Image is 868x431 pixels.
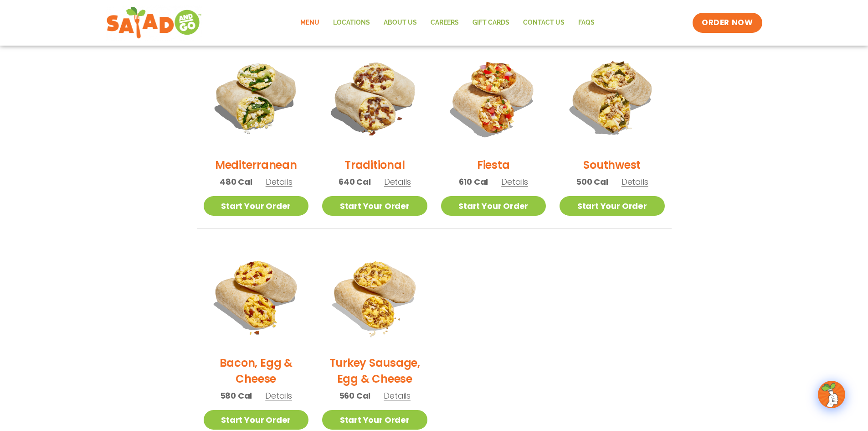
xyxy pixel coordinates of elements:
span: 480 Cal [220,176,252,188]
nav: Menu [293,12,601,33]
img: Product photo for Southwest [560,45,665,150]
span: 500 Cal [576,176,608,188]
a: Careers [424,12,466,33]
span: Details [265,390,292,401]
a: Start Your Order [204,410,309,430]
h2: Turkey Sausage, Egg & Cheese [322,355,427,387]
a: Start Your Order [322,196,427,216]
span: 610 Cal [459,176,488,188]
a: Start Your Order [204,196,309,216]
img: Product photo for Mediterranean Breakfast Burrito [204,45,309,150]
span: Details [384,176,411,187]
span: Details [501,176,528,187]
span: Details [384,390,411,401]
img: Product photo for Traditional [322,45,427,150]
a: ORDER NOW [693,13,762,33]
a: About Us [377,12,424,33]
a: Locations [326,12,377,33]
a: Menu [293,12,326,33]
h2: Fiesta [477,157,510,173]
a: Start Your Order [560,196,665,216]
img: Product photo for Bacon, Egg & Cheese [204,243,309,348]
a: Contact Us [516,12,571,33]
h2: Bacon, Egg & Cheese [204,355,309,387]
img: new-SAG-logo-768×292 [106,5,202,41]
span: Details [621,176,648,187]
a: FAQs [571,12,601,33]
h2: Southwest [583,157,641,173]
span: ORDER NOW [702,17,753,28]
span: Details [266,176,293,187]
span: 640 Cal [339,176,371,188]
a: Start Your Order [322,410,427,430]
h2: Traditional [344,157,405,173]
a: Start Your Order [441,196,546,216]
span: 580 Cal [220,389,252,402]
img: wpChatIcon [819,382,844,407]
h2: Mediterranean [215,157,297,173]
a: GIFT CARDS [466,12,516,33]
img: Product photo for Fiesta [441,45,546,150]
span: 560 Cal [339,389,371,402]
img: Product photo for Turkey Sausage, Egg & Cheese [322,243,427,348]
